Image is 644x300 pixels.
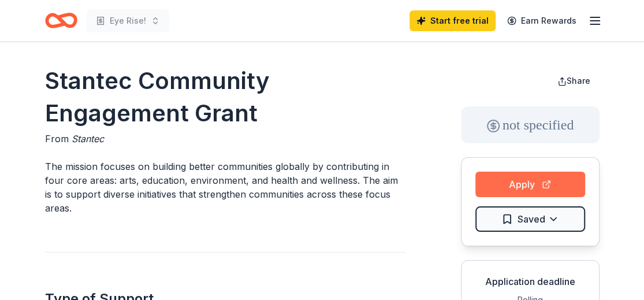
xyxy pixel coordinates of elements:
[72,133,104,145] span: Stantec
[500,10,583,31] a: Earn Rewards
[45,7,77,34] a: Home
[45,132,405,146] div: From
[548,69,600,92] button: Share
[410,10,496,31] a: Start free trial
[45,65,405,129] h1: Stantec Community Engagement Grant
[475,206,585,232] button: Saved
[45,160,405,215] p: The mission focuses on building better communities globally by contributing in four core areas: a...
[567,76,590,86] span: Share
[461,106,600,143] div: not specified
[475,172,585,197] button: Apply
[110,14,146,28] span: Eye Rise!
[471,275,590,288] div: Application deadline
[518,212,545,227] span: Saved
[87,9,169,32] button: Eye Rise!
